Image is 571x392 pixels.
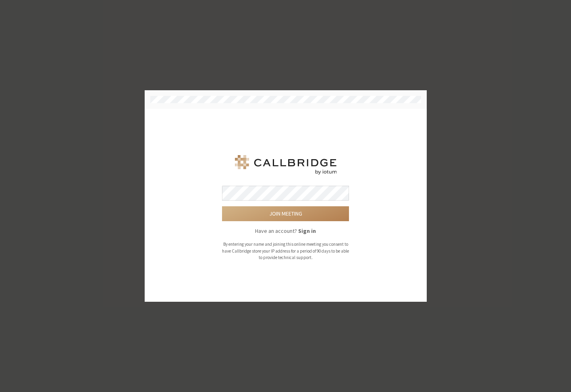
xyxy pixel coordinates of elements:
button: Sign in [298,227,316,235]
strong: Sign in [298,227,316,234]
button: Join meeting [222,206,349,221]
p: By entering your name and joining this online meeting you consent to have Callbridge store your I... [222,241,349,261]
p: Have an account? [222,227,349,235]
img: Iotum [233,155,338,174]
